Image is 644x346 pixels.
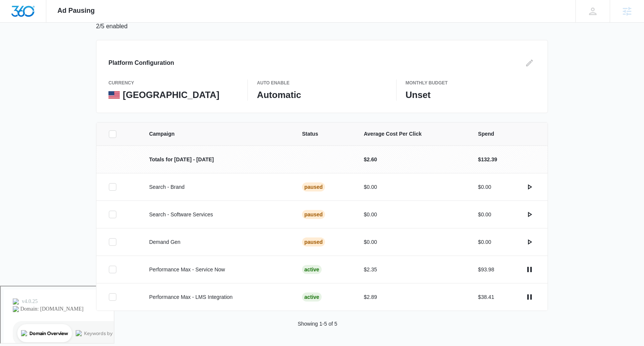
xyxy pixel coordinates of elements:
div: Paused [302,237,325,246]
div: Domain: [DOMAIN_NAME] [20,20,83,26]
p: $38.41 [478,293,494,301]
p: Monthly Budget [406,80,536,86]
p: Totals for [DATE] - [DATE] [149,156,284,164]
button: actions.pause [523,263,536,276]
img: tab_domain_overview_orange.svg [20,44,26,50]
span: Spend [478,130,536,138]
span: Campaign [149,130,284,138]
p: $0.00 [478,211,491,219]
span: Ad Pausing [58,7,95,15]
div: Active [302,265,322,274]
div: Keywords by Traffic [83,44,127,49]
button: actions.activate [523,181,536,193]
p: [GEOGRAPHIC_DATA] [123,89,219,101]
div: Paused [302,182,325,191]
p: $2.60 [364,156,460,164]
p: $132.39 [478,156,497,164]
p: Search - Brand [149,183,284,191]
div: Domain Overview [29,44,67,49]
p: $0.00 [364,211,460,219]
p: Demand Gen [149,238,284,246]
p: $0.00 [364,183,460,191]
p: $0.00 [364,238,460,246]
img: United States [108,91,120,99]
p: $2.35 [364,266,460,274]
div: v 4.0.25 [21,12,37,18]
span: Status [302,130,346,138]
img: tab_keywords_by_traffic_grey.svg [75,44,81,50]
p: Unset [406,89,536,101]
span: Average Cost Per Click [364,130,460,138]
p: Performance Max - Service Now [149,266,284,274]
p: Showing 1-5 of 5 [298,320,337,328]
h3: Platform Configuration [108,58,174,67]
button: actions.pause [523,291,536,303]
img: website_grey.svg [12,20,18,26]
p: $0.00 [478,238,491,246]
p: Search - Software Services [149,211,284,219]
p: $0.00 [478,183,491,191]
p: Performance Max - LMS Integration [149,293,284,301]
div: Active [302,292,322,302]
div: Paused [302,210,325,219]
p: currency [108,80,238,86]
button: Edit [523,57,536,69]
p: $2.89 [364,293,460,301]
p: Automatic [257,89,387,101]
p: 2/5 enabled [96,22,128,31]
p: $93.98 [478,266,494,274]
button: actions.activate [523,236,536,248]
p: Auto Enable [257,80,387,86]
img: logo_orange.svg [12,12,18,18]
button: actions.activate [523,208,536,220]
